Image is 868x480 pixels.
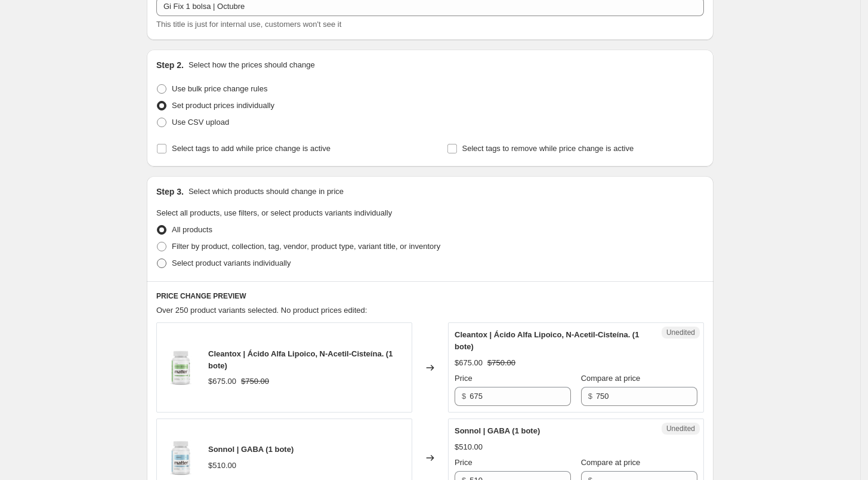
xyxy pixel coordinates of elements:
span: $ [588,392,592,401]
span: Sonnol | GABA (1 bote) [455,426,540,435]
span: Cleantox | Ácido Alfa Lipoico, N-Acetil-Cisteína. (1 bote) [455,330,639,351]
span: Select tags to add while price change is active [172,144,330,153]
span: Compare at price [581,374,641,383]
span: Compare at price [581,458,641,467]
span: Unedited [666,328,695,337]
strike: $750.00 [487,357,515,369]
div: $510.00 [455,441,483,453]
span: Price [455,458,472,467]
span: Select all products, use filters, or select products variants individually [156,208,392,217]
span: Over 250 product variants selected. No product prices edited: [156,306,367,315]
strike: $750.00 [241,376,269,387]
h2: Step 3. [156,186,184,198]
span: Price [455,374,472,383]
span: Cleantox | Ácido Alfa Lipoico, N-Acetil-Cisteína. (1 bote) [208,349,393,370]
img: sonnol_ef45157c-502c-4dd5-9a04-4ab9e086adc5_80x.webp [163,440,199,476]
span: Unedited [666,424,695,433]
p: Select which products should change in price [189,186,344,198]
span: $ [462,392,466,401]
div: $675.00 [455,357,483,369]
div: $510.00 [208,460,236,472]
h6: PRICE CHANGE PREVIEW [156,291,704,301]
span: Use CSV upload [172,118,229,127]
span: All products [172,225,212,234]
h2: Step 2. [156,59,184,71]
span: Use bulk price change rules [172,84,267,93]
span: Select tags to remove while price change is active [462,144,634,153]
span: Sonnol | GABA (1 bote) [208,445,294,454]
span: Filter by product, collection, tag, vendor, product type, variant title, or inventory [172,242,440,251]
div: $675.00 [208,376,236,387]
p: Select how the prices should change [189,59,315,71]
span: Select product variants individually [172,259,291,267]
img: cleantox_889496a7-1c7f-43b0-9d84-210a6f2d8490_80x.webp [163,350,199,386]
span: This title is just for internal use, customers won't see it [156,20,341,29]
span: Set product prices individually [172,101,274,110]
